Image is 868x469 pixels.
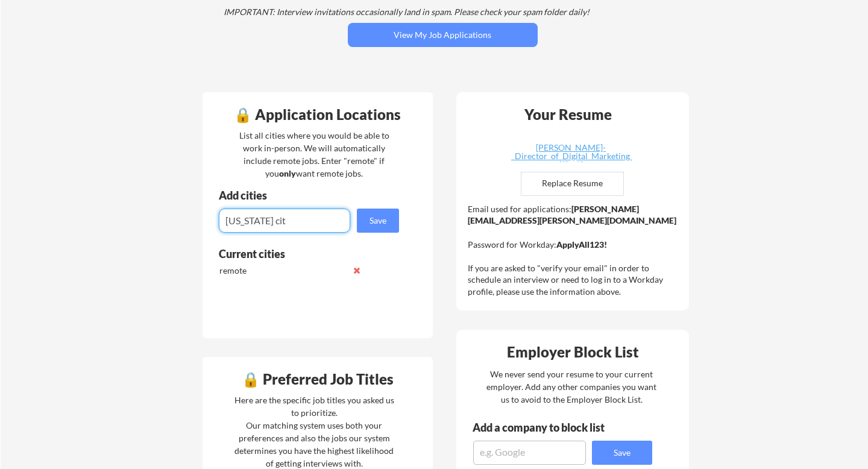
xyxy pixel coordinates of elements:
strong: ApplyAll123! [556,239,607,250]
div: 🔒 Application Locations [206,107,430,122]
strong: [PERSON_NAME][EMAIL_ADDRESS][PERSON_NAME][DOMAIN_NAME] [468,204,676,226]
div: [PERSON_NAME]-_Director_of_Digital_Marketing (1).pdf [499,143,643,169]
div: Email used for applications: Password for Workday: If you are asked to "verify your email" in ord... [468,203,681,298]
em: IMPORTANT: Interview invitations occasionally land in spam. Please check your spam folder daily! [224,7,590,17]
button: Save [357,209,399,233]
div: We never send your resume to your current employer. Add any other companies you want us to avoid ... [486,368,658,406]
strong: only [279,168,296,178]
input: e.g. Los Angeles, CA [219,209,350,233]
div: 🔒 Preferred Job Titles [206,372,430,386]
div: Add cities [219,190,402,201]
button: View My Job Applications [348,23,538,47]
div: List all cities where you would be able to work in-person. We will automatically include remote j... [231,129,397,180]
div: remote [219,265,347,277]
button: Save [592,441,652,465]
div: Employer Block List [461,345,685,359]
div: Current cities [219,248,386,259]
a: [PERSON_NAME]-_Director_of_Digital_Marketing (1).pdf [499,143,643,162]
div: Add a company to block list [473,422,623,433]
div: Your Resume [509,107,628,122]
